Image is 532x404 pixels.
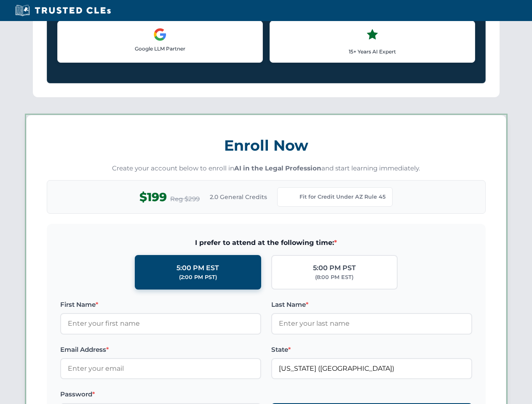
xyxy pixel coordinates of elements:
input: Arizona (AZ) [271,358,472,379]
div: (2:00 PM PST) [179,273,217,282]
input: Enter your email [60,358,261,379]
input: Enter your last name [271,313,472,334]
div: (8:00 PM EST) [315,273,353,282]
div: 5:00 PM PST [313,263,356,274]
span: 2.0 General Credits [210,192,267,202]
strong: AI in the Legal Profession [234,164,321,172]
label: Last Name [271,300,472,310]
span: Reg $299 [170,194,200,204]
input: Enter your first name [60,313,261,334]
h3: Enroll Now [47,132,486,159]
p: Google LLM Partner [64,45,256,53]
img: Google [153,28,167,41]
div: 5:00 PM EST [176,263,219,274]
label: First Name [60,300,261,310]
label: Password [60,389,261,399]
img: Arizona Bar [284,191,296,203]
img: Trusted CLEs [13,4,113,17]
label: Email Address [60,345,261,355]
span: $199 [139,188,167,207]
label: State [271,345,472,355]
span: Fit for Credit Under AZ Rule 45 [299,193,385,201]
p: Create your account below to enroll in and start learning immediately. [47,164,486,173]
p: 15+ Years AI Expert [277,48,468,56]
span: I prefer to attend at the following time: [60,237,472,248]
